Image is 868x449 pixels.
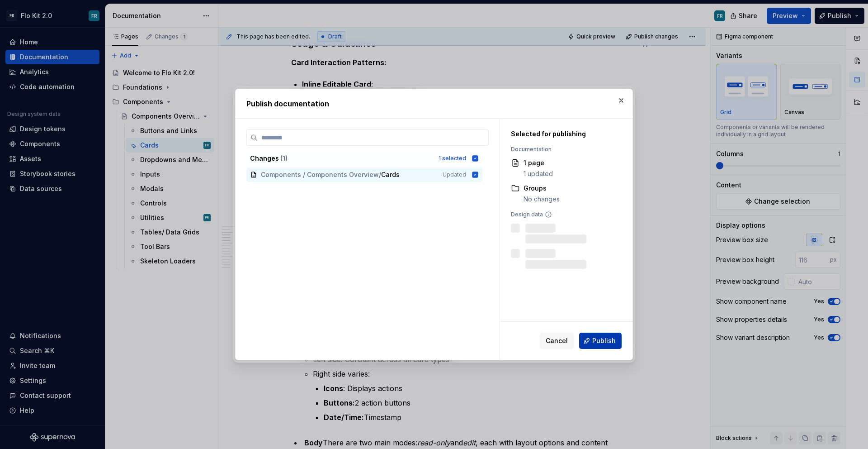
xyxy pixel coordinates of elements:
div: 1 updated [524,169,553,178]
div: Documentation [511,146,611,153]
div: Changes [250,154,433,163]
div: No changes [524,195,560,204]
div: Selected for publishing [511,129,611,139]
div: Design data [511,211,611,218]
div: 1 page [524,158,553,167]
div: 1 selected [439,155,466,162]
span: Publish [592,336,616,345]
div: Groups [524,184,560,193]
span: ( 1 ) [280,154,288,162]
button: Publish [579,333,622,349]
button: Cancel [540,333,574,349]
span: Cards [381,170,400,179]
span: Updated [443,171,466,178]
span: Cancel [546,336,568,345]
span: Components / Components Overview [261,170,379,179]
h2: Publish documentation [246,98,622,109]
span: / [379,170,381,179]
